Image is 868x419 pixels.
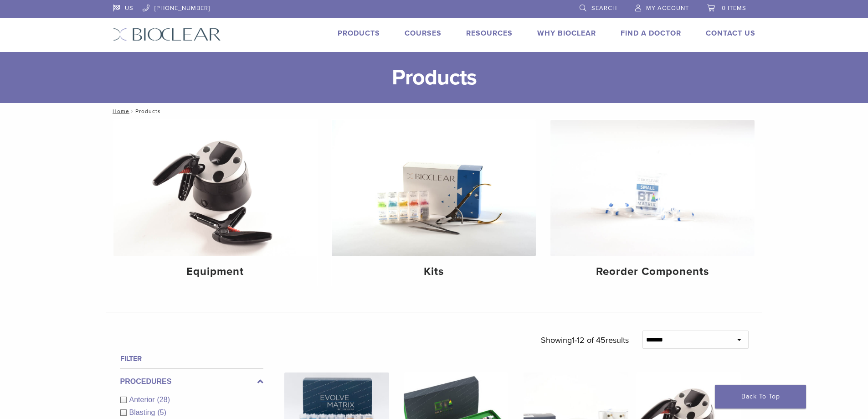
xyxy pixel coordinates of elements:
[621,29,681,38] a: Find A Doctor
[541,331,629,350] p: Showing results
[550,120,755,256] img: Reorder Components
[332,120,536,256] img: Kits
[338,29,380,38] a: Products
[120,376,263,387] label: Procedures
[129,109,135,114] span: /
[120,353,263,364] h4: Filter
[706,29,755,38] a: Contact Us
[106,103,762,119] nav: Products
[157,409,166,416] span: (5)
[157,396,170,403] span: (28)
[332,120,536,286] a: Kits
[113,28,221,41] img: Bioclear
[646,5,689,12] span: My Account
[121,264,310,280] h4: Equipment
[558,264,747,280] h4: Reorder Components
[591,5,617,12] span: Search
[405,29,442,38] a: Courses
[537,29,596,38] a: Why Bioclear
[572,335,606,345] span: 1-12 of 45
[339,264,529,280] h4: Kits
[129,396,157,403] span: Anterior
[715,385,806,409] a: Back To Top
[110,108,129,114] a: Home
[466,29,513,38] a: Resources
[113,120,318,256] img: Equipment
[722,5,746,12] span: 0 items
[113,120,318,286] a: Equipment
[550,120,755,286] a: Reorder Components
[129,409,158,416] span: Blasting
